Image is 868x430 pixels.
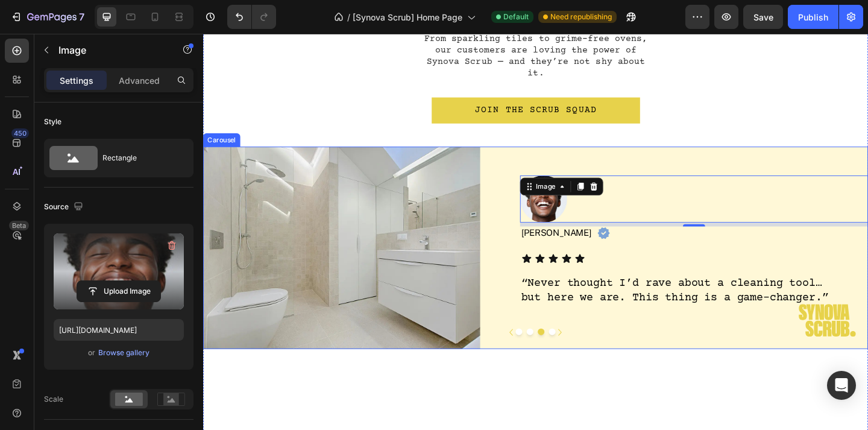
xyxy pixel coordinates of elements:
[11,128,29,138] div: 450
[248,69,474,98] a: Join the Scrub Squad
[203,34,868,430] iframe: Design area
[9,221,29,230] div: Beta
[227,5,276,29] div: Undo/Redo
[798,11,828,24] div: Publish
[352,321,359,328] button: Dot
[119,74,160,87] p: Advanced
[60,74,93,87] p: Settings
[379,315,398,335] button: Carousel Next Arrow
[360,161,386,172] div: Image
[429,210,443,224] img: gempages_568433759561450405-06bd48b0-076f-4414-b9a9-15ecebd11c64.svg
[44,199,86,215] div: Source
[58,43,161,57] p: Image
[346,264,683,296] p: “Never thought I’d rave about a cleaning tool… but here we are. This thing is a game-changer.”
[88,346,95,360] span: or
[346,211,423,223] p: [PERSON_NAME]
[753,12,773,22] span: Save
[102,144,176,172] div: Rectangle
[376,321,383,328] button: Dot
[98,347,150,359] button: Browse gallery
[77,280,161,302] button: Upload Image
[44,394,63,405] div: Scale
[364,321,371,328] button: Dot
[743,5,783,29] button: Save
[2,110,38,121] div: Carousel
[325,315,345,335] button: Carousel Back Arrow
[503,11,529,22] span: Default
[5,5,90,29] button: 7
[54,319,184,341] input: https://example.com/image.jpg
[353,11,462,24] span: [Synova Scrub] Home Page
[648,294,710,330] img: gempages_568433759561450405-ac9ec1d7-933e-4c93-848f-942b61228da0.svg
[788,5,838,29] button: Publish
[79,10,84,24] p: 7
[827,371,856,400] div: Open Intercom Messenger
[98,347,149,358] div: Browse gallery
[550,11,612,22] span: Need republishing
[347,11,350,24] span: /
[345,154,396,206] img: gempages_568433759561450405-d8626a69-7b98-4c35-8d70-1b1711bcb123.jpg
[340,321,347,328] button: Dot
[44,116,61,127] div: Style
[295,77,427,90] p: Join the Scrub Squad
